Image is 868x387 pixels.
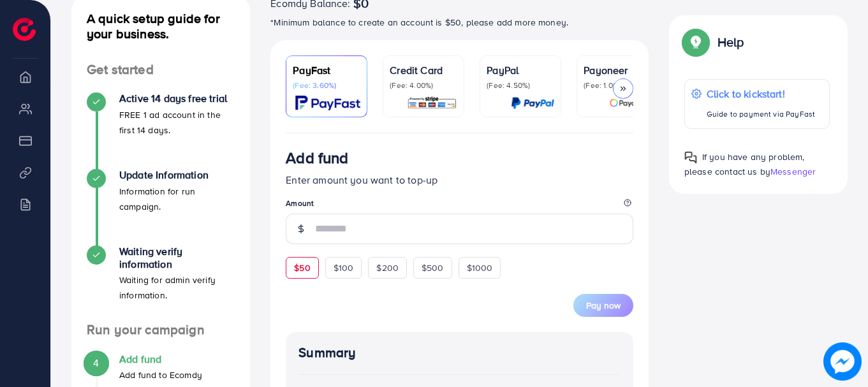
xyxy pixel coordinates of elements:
p: FREE 1 ad account in the first 14 days. [119,107,235,138]
p: Guide to payment via PayFast [707,106,815,122]
p: PayPal [487,62,554,78]
span: $1000 [467,261,493,274]
p: Credit Card [390,62,457,78]
h4: Update Information [119,169,235,181]
h4: Waiting verify information [119,245,235,270]
span: If you have any problem, please contact us by [684,150,805,178]
img: card [407,96,457,110]
span: Messenger [770,165,816,178]
img: card [511,96,554,110]
li: Waiting verify information [71,245,250,322]
p: Help [717,34,744,50]
h4: Summary [298,345,621,361]
p: PayFast [293,62,360,78]
img: Popup guide [684,151,697,164]
p: Click to kickstart! [707,86,815,101]
p: Enter amount you want to top-up [286,172,633,187]
h4: Add fund [119,353,235,365]
img: card [295,96,360,110]
img: card [609,96,651,110]
li: Active 14 days free trial [71,92,250,169]
h4: Run your campaign [71,322,250,338]
span: $100 [334,261,354,274]
span: Pay now [586,299,621,312]
h4: A quick setup guide for your business. [71,11,250,41]
p: (Fee: 4.50%) [487,80,554,91]
span: $50 [294,261,310,274]
h4: Get started [71,62,250,78]
p: (Fee: 1.00%) [584,80,651,91]
li: Update Information [71,169,250,245]
span: $200 [376,261,399,274]
p: Information for run campaign. [119,184,235,214]
img: image [823,342,861,380]
h4: Active 14 days free trial [119,92,235,105]
span: 4 [93,356,99,370]
img: Popup guide [684,31,707,54]
p: Payoneer [584,62,651,78]
p: *Minimum balance to create an account is $50, please add more money. [270,15,649,30]
p: (Fee: 3.60%) [293,80,360,91]
img: logo [13,18,36,41]
legend: Amount [286,198,633,214]
button: Pay now [573,294,633,317]
p: Waiting for admin verify information. [119,272,235,303]
p: (Fee: 4.00%) [390,80,457,91]
h3: Add fund [286,149,348,167]
span: $500 [422,261,444,274]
